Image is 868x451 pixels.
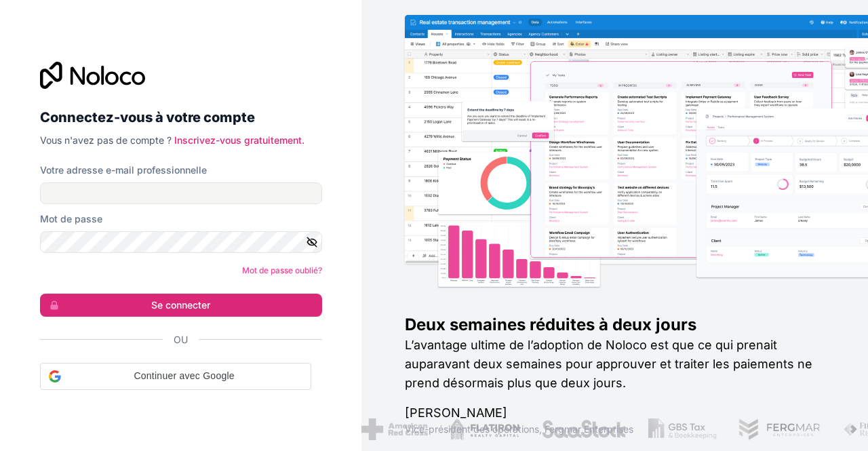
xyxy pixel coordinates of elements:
font: Deux semaines réduites à deux jours [405,315,696,334]
input: Mot de passe [40,231,322,253]
font: Vice-président des opérations [405,423,539,435]
input: Adresse email [40,182,322,204]
font: , [539,423,542,435]
font: Continuer avec Google [134,370,234,381]
a: Inscrivez-vous gratuitement. [174,134,304,146]
a: Mot de passe oublié? [242,265,322,275]
font: Votre adresse e-mail professionnelle [40,164,207,176]
img: /assets/croix-rouge-americaine-BAupjrZR.png [353,418,419,440]
font: Connectez-vous à votre compte [40,109,255,125]
font: Fergmar Enterprises [545,423,633,435]
font: L’avantage ultime de l’adoption de Noloco est que ce qui prenait auparavant deux semaines pour ap... [405,338,812,390]
font: Se connecter [151,299,210,311]
font: Mot de passe [40,213,102,224]
font: Ou [174,334,188,345]
font: [PERSON_NAME] [405,406,507,420]
font: Vous n'avez pas de compte ? [40,134,172,146]
button: Se connecter [40,294,322,317]
div: Continuer avec Google [40,363,311,390]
